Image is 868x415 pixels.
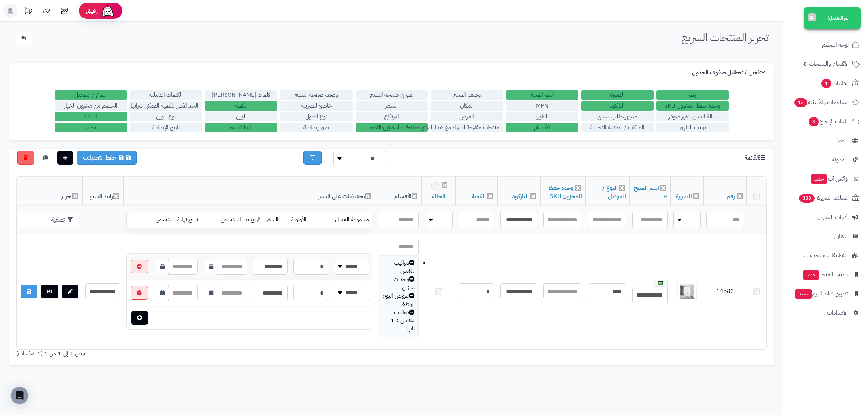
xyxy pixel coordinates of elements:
label: الصورة [581,90,654,100]
a: التطبيقات والخدمات [788,247,864,264]
a: العملاء [788,132,864,149]
span: طلبات الإرجاع [808,116,849,126]
span: الإعدادات [827,308,848,318]
a: تطبيق نقاط البيعجديد [788,285,864,302]
a: الإعدادات [788,304,864,321]
h3: تفعيل / تعطليل صفوف الجدول [692,69,767,76]
label: الحد الأدنى للكمية الممكن شرائها [130,101,202,111]
a: لوحة التحكم [788,36,864,53]
td: تاريخ نهاية التخفيض [135,211,201,229]
div: Open Intercom Messenger [11,387,28,404]
th: تخفيضات على السعر [123,177,375,206]
div: دواليب ملابس [382,259,415,276]
a: الباركود [512,192,529,201]
label: وحده حفظ المخزون SKU [656,101,729,111]
label: اسم المنتج [506,90,578,100]
label: العرض [431,112,503,121]
span: العملاء [834,135,848,146]
a: الكمية [472,192,486,201]
label: الوزن [205,112,277,121]
span: تطبيق نقاط البيع [795,289,848,299]
span: 8 [809,117,819,126]
label: تحرير [55,123,127,132]
td: تاريخ بدء التخفيض [201,211,264,229]
label: الحالة [55,112,127,121]
h1: تحرير المنتجات السريع [682,31,769,43]
a: التقارير [788,228,864,245]
a: تحديثات المنصة [19,4,37,20]
label: الارتفاع [356,112,428,121]
td: الأولوية [288,211,317,229]
a: تطبيق المتجرجديد [788,266,864,283]
a: السلات المتروكة338 [788,189,864,207]
a: رقم [727,192,735,201]
span: تطبيق المتجر [802,269,848,280]
label: الطول [506,112,578,121]
a: أدوات التسويق [788,208,864,226]
label: الكلمات الدليلية [130,90,202,100]
div: وحدات تخزين [382,275,415,292]
span: أدوات التسويق [816,212,848,222]
a: الحالة [432,192,446,201]
span: السلات المتروكة [798,193,849,203]
label: MPN [506,101,578,111]
img: ai-face.png [101,4,115,18]
div: دواليب ملابس > 4 باب [382,308,415,333]
img: العربية [658,281,663,285]
label: المكان [431,101,503,111]
a: طلبات الإرجاع8 [788,113,864,130]
span: التقارير [834,231,848,241]
label: منتج يتطلب شحن [581,112,654,121]
label: نوع الوزن [130,112,202,121]
span: 12 [794,98,807,107]
span: 1 [821,79,831,88]
a: النوع / الموديل [602,184,626,201]
span: المراجعات والأسئلة [793,97,849,107]
th: رابط السيو [82,177,123,206]
span: لوحة التحكم [822,40,849,50]
label: ترتيب الظهور [656,123,729,132]
th: تحرير [17,177,82,206]
span: وآتس آب [810,174,848,184]
td: 14583 [703,234,747,349]
label: الكمية [205,101,277,111]
a: وحده حفظ المخزون SKU [549,184,582,201]
label: نوع الطول [280,112,353,121]
label: تخفيضات على السعر [356,123,428,132]
a: اسم المنتج [634,184,667,201]
a: الطلبات1 [788,74,864,92]
label: رابط السيو [205,123,277,132]
td: مجموعة العميل [317,211,372,229]
div: تم التعديل! [804,7,861,29]
label: تاريخ الإضافة [130,123,202,132]
th: الأقسام [375,177,422,206]
label: رقم [656,90,729,100]
button: × [808,13,816,21]
a: الصورة [676,192,692,201]
div: عروض اليوم الوطني [382,292,415,308]
label: خاضع للضريبة [280,101,353,111]
label: كلمات [PERSON_NAME] [205,90,277,100]
label: الباركود [581,101,654,111]
label: الماركات / العلامة التجارية [581,123,654,132]
span: الأقسام والمنتجات [809,59,849,69]
span: جديد [811,174,827,184]
button: تصفية [18,213,78,227]
label: النوع / الموديل [55,90,127,100]
label: حالة المنتج الغير متوفر [656,112,729,121]
td: السعر [263,211,288,229]
span: المدونة [832,155,848,165]
label: منتجات مقترحة للشراء مع هذا المنتج (منتجات تُشترى معًا) [431,123,503,132]
label: الخصم من مخزون الخيار [55,101,127,111]
div: عرض 1 إلى 1 من 1 (1 صفحات) [11,350,392,358]
span: 338 [799,194,815,203]
a: حفظ التعديلات [77,151,137,165]
span: الطلبات [821,78,849,88]
span: التطبيقات والخدمات [804,250,848,260]
label: عنوان صفحة المنتج [356,90,428,100]
label: وصف المنتج [431,90,503,100]
span: جديد [795,289,812,299]
a: المراجعات والأسئلة12 [788,94,864,111]
a: المدونة [788,151,864,168]
h3: القائمة [745,155,767,161]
